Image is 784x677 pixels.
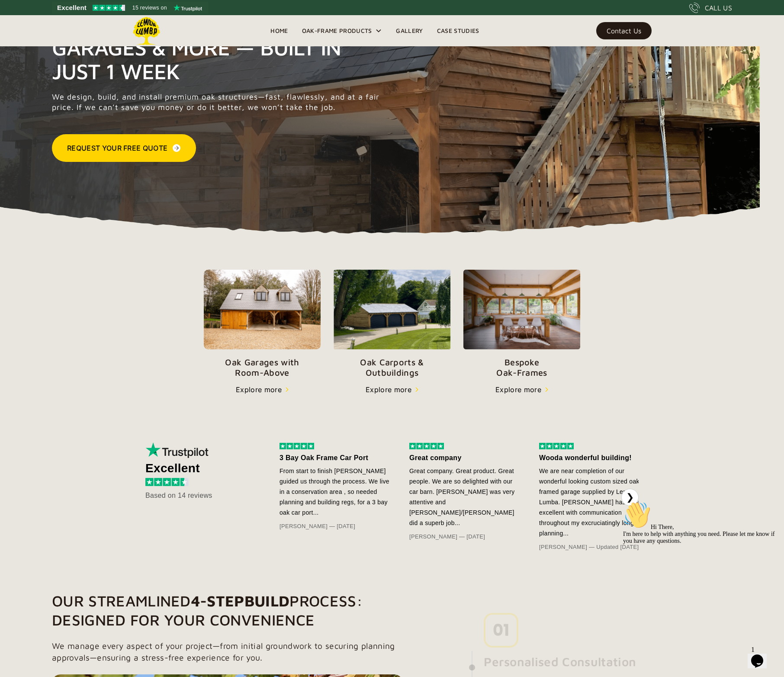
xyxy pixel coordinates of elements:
div: Contact Us [607,28,641,34]
h1: Our Streamlined Process: Designed for Your Convenience [52,591,403,629]
a: Case Studies [430,24,486,37]
a: Explore more [366,384,418,395]
p: We manage every aspect of your project—from initial groundwork to securing planning approvals—ens... [52,640,403,664]
div: Based on 14 reviews [145,490,254,501]
div: Explore more [495,384,541,395]
img: 4.5 stars [145,478,189,486]
div: [PERSON_NAME] — Updated [DATE] [539,542,652,552]
h1: Premium Oak Carports, Garages & More — Built in Just 1 Week [52,12,384,83]
div: [PERSON_NAME] — [DATE] [409,532,522,542]
img: Trustpilot logo [174,4,202,11]
img: Trustpilot 4.5 stars [93,5,125,11]
div: We are near completion of our wonderful looking custom sized oak framed garage supplied by Lemon ... [539,466,652,538]
a: Explore more [236,384,289,395]
a: BespokeOak-Frames [463,270,580,378]
a: Home [263,24,295,37]
img: :wave: [3,3,31,31]
span: 15 reviews on [132,3,167,13]
p: Oak Carports & Outbuildings [334,357,450,378]
a: Oak Garages withRoom-Above [204,270,321,378]
div: 👋Hi There,I'm here to help with anything you need. Please let me know if you have any questions. [3,3,159,47]
div: Request Your Free Quote [67,143,167,153]
div: Great company. Great product. Great people. We are so delighted with our car barn. [PERSON_NAME] ... [409,466,522,528]
a: CALL US [689,3,732,13]
iframe: chat widget [748,642,775,668]
div: Excellent [145,463,254,474]
div: Explore more [236,384,282,395]
p: Oak Garages with Room-Above [204,357,321,378]
span: Excellent [57,3,87,13]
img: 5 stars [539,443,574,449]
div: CALL US [705,3,732,13]
div: From start to finish [PERSON_NAME] guided us through the process. We live in a conservation area ... [280,466,392,518]
div: Great company [409,453,522,463]
iframe: chat widget [620,498,775,638]
a: See Lemon Lumba reviews on Trustpilot [52,2,208,14]
div: [PERSON_NAME] — [DATE] [280,521,392,532]
strong: 4-StepBuild [191,592,290,609]
div: 3 Bay Oak Frame Car Port [280,453,392,463]
a: Oak Carports &Outbuildings [334,270,450,378]
img: Trustpilot [145,442,210,458]
img: 5 stars [280,443,314,449]
div: Explore more [366,384,411,395]
a: Explore more [495,384,548,395]
p: We design, build, and install premium oak structures—fast, flawlessly, and at a fair price. If we... [52,92,384,113]
div: Oak-Frame Products [295,15,389,46]
a: Request Your Free Quote [52,134,196,162]
span: Hi There, I'm here to help with anything you need. Please let me know if you have any questions. [3,26,155,46]
button: ❯ [621,489,639,506]
a: Contact Us [596,22,652,39]
img: 5 stars [409,443,444,449]
div: Wooda wonderful building! [539,453,652,463]
div: Oak-Frame Products [302,26,372,36]
p: Bespoke Oak-Frames [463,357,580,378]
h4: Personalised Consultation [484,654,636,670]
a: Gallery [389,24,430,37]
